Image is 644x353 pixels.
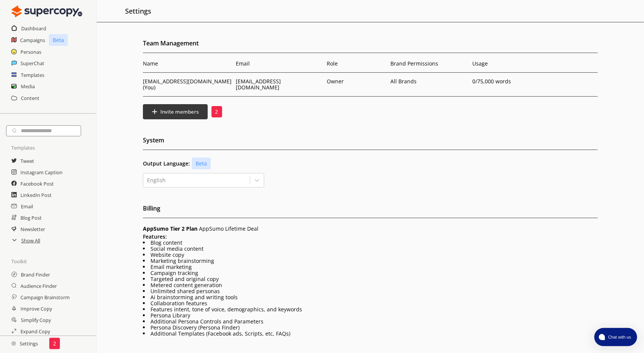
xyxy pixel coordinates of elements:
p: Email [236,61,323,67]
h2: System [143,134,598,150]
h2: Settings [125,4,151,18]
p: 0 /75,000 words [472,78,550,84]
p: Beta [192,158,211,169]
p: Owner [327,78,344,84]
li: Website copy [143,252,598,258]
a: Campaign Brainstorm [20,292,70,303]
b: Output Language: [143,161,190,167]
h2: Team Management [143,37,598,53]
p: 2 [53,341,56,347]
a: Improve Copy [20,303,52,314]
a: Campaigns [20,34,45,46]
p: 2 [215,109,218,115]
li: Persona Library [143,312,598,319]
li: Email marketing [143,264,598,270]
p: [EMAIL_ADDRESS][DOMAIN_NAME] (You) [143,78,232,91]
b: Invite members [161,108,199,115]
p: Name [143,61,232,67]
a: Brand Finder [21,269,50,280]
li: Additional Templates (Facebook ads, Scripts, etc, FAQs) [143,331,598,337]
a: Facebook Post [20,178,54,189]
p: [EMAIL_ADDRESS][DOMAIN_NAME] [236,78,323,91]
span: Chat with us [605,334,633,340]
a: Blog Post [20,212,42,223]
li: Collaboration features [143,300,598,306]
li: Targeted and original copy [143,276,598,282]
li: Metered content generation [143,282,598,288]
li: Campaign tracking [143,270,598,276]
li: Ai brainstorming and writing tools [143,294,598,300]
h2: Billing [143,203,598,218]
li: Blog content [143,240,598,246]
button: Invite members [143,104,208,119]
a: Personas [20,46,41,58]
li: Social media content [143,246,598,252]
p: Role [327,61,387,67]
p: Usage [472,61,550,67]
li: Persona Discovery (Persona Finder) [143,325,598,331]
a: Audience Finder [20,280,57,292]
a: Expand Copy [20,326,50,337]
a: SuperChat [20,58,44,69]
b: Features: [143,233,167,240]
p: Beta [49,34,68,46]
a: Newsletter [20,223,45,235]
a: Instagram Caption [20,167,63,178]
a: Tweet [20,155,34,167]
a: LinkedIn Post [20,189,52,201]
a: Templates [21,69,44,81]
a: Simplify Copy [21,314,51,326]
a: Media [21,81,35,92]
li: Unlimited shared personas [143,288,598,294]
img: Close [11,4,82,19]
p: Brand Permissions [390,61,469,67]
li: Features intent, tone of voice, demographics, and keywords [143,306,598,312]
p: All Brands [390,78,419,84]
a: Content [21,92,39,104]
button: atlas-launcher [594,328,637,346]
a: Dashboard [21,23,46,34]
li: Marketing brainstorming [143,258,598,264]
a: Email [21,201,33,212]
span: AppSumo Tier 2 Plan [143,225,197,232]
p: AppSumo Lifetime Deal [143,226,598,232]
a: Show All [21,235,40,246]
li: Additional Persona Controls and Parameters [143,319,598,325]
img: Close [11,341,16,346]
